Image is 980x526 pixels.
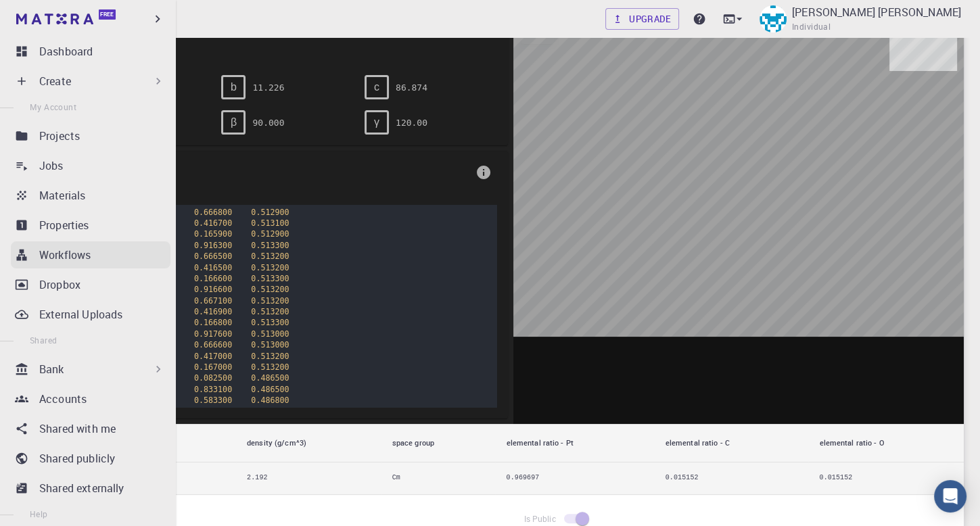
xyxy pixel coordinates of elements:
[495,462,654,494] td: 0.969697
[251,340,289,350] span: 0.513000
[39,128,80,144] p: Projects
[251,307,289,316] span: 0.513200
[374,116,379,128] span: γ
[808,424,964,462] th: elemental ratio - O
[381,462,496,494] td: Cm
[655,424,809,462] th: elemental ratio - C
[194,274,232,283] span: 0.166600
[655,462,809,494] td: 0.015152
[194,307,232,316] span: 0.416900
[251,229,289,239] span: 0.512900
[11,38,170,65] a: Dashboard
[251,241,289,250] span: 0.513300
[194,352,232,361] span: 0.417000
[194,396,232,405] span: 0.583300
[11,182,170,209] a: Materials
[194,385,232,394] span: 0.833100
[11,415,170,442] a: Shared with me
[251,318,289,327] span: 0.513300
[78,41,470,53] span: MCLC
[39,450,115,467] p: Shared publicly
[605,8,679,30] a: Upgrade
[194,318,232,327] span: 0.166800
[251,406,289,416] span: 0.486800
[251,285,289,294] span: 0.513200
[194,218,232,228] span: 0.416700
[39,421,116,437] p: Shared with me
[30,335,57,345] span: Shared
[30,101,76,112] span: My Account
[78,162,470,183] span: Basis
[11,301,170,328] a: External Uploads
[251,396,289,405] span: 0.486800
[30,508,48,519] span: Help
[194,241,232,250] span: 0.916300
[11,152,170,179] a: Jobs
[39,247,91,263] p: Workflows
[16,14,93,24] img: logo
[251,263,289,272] span: 0.513200
[251,218,289,228] span: 0.513100
[396,111,427,135] pre: 120.00
[231,116,237,128] span: β
[760,5,787,32] img: Haythem Suliman Basheer
[792,20,831,34] span: Individual
[11,271,170,298] a: Dropbox
[396,76,427,99] pre: 86.874
[39,361,64,377] p: Bank
[374,81,379,93] span: c
[194,340,232,350] span: 0.666600
[194,296,232,306] span: 0.667100
[39,158,64,174] p: Jobs
[39,43,93,59] p: Dashboard
[251,208,289,217] span: 0.512900
[251,373,289,383] span: 0.486500
[39,277,80,293] p: Dropbox
[470,159,497,186] button: info
[194,229,232,239] span: 0.165900
[194,252,232,261] span: 0.666500
[381,424,496,462] th: space group
[251,362,289,372] span: 0.513200
[251,296,289,306] span: 0.513200
[495,424,654,462] th: elemental ratio - Pt
[39,73,71,89] p: Create
[808,462,964,494] td: 0.015152
[39,306,122,322] p: External Uploads
[194,406,232,416] span: 0.332800
[39,391,87,407] p: Accounts
[11,356,170,383] div: Bank
[236,462,381,494] td: 2.192
[11,212,170,239] a: Properties
[251,274,289,283] span: 0.513300
[252,76,284,99] pre: 11.226
[11,241,170,268] a: Workflows
[11,122,170,149] a: Projects
[39,187,85,204] p: Materials
[194,329,232,339] span: 0.917600
[252,111,284,135] pre: 90.000
[524,512,556,525] span: Is Public
[39,480,124,496] p: Shared externally
[251,385,289,394] span: 0.486500
[251,352,289,361] span: 0.513200
[11,475,170,502] a: Shared externally
[194,285,232,294] span: 0.916600
[194,208,232,217] span: 0.666800
[251,329,289,339] span: 0.513000
[11,68,170,95] div: Create
[194,263,232,272] span: 0.416500
[27,9,76,22] span: Support
[251,252,289,261] span: 0.513200
[194,362,232,372] span: 0.167000
[934,480,966,512] div: Open Intercom Messenger
[194,373,232,383] span: 0.082500
[792,4,961,20] p: [PERSON_NAME] [PERSON_NAME]
[11,385,170,412] a: Accounts
[236,424,381,462] th: density (g/cm^3)
[39,217,89,233] p: Properties
[231,81,237,93] span: b
[11,445,170,472] a: Shared publicly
